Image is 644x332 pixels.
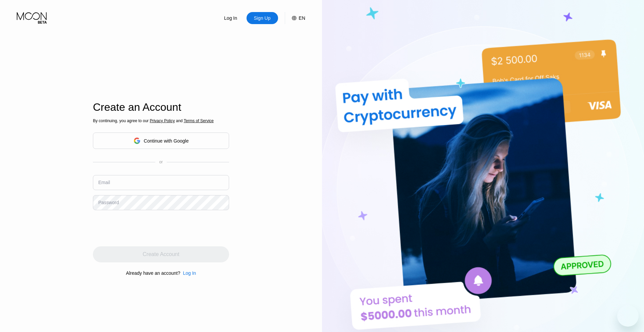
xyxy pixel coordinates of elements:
div: By continuing, you agree to our [93,118,229,123]
div: Log In [180,270,196,276]
div: Continue with Google [93,133,229,149]
div: EN [285,12,305,24]
div: Sign Up [253,15,271,21]
div: Email [98,180,110,185]
div: Password [98,200,119,205]
span: and [175,118,184,123]
iframe: reCAPTCHA [93,215,195,241]
div: Continue with Google [144,138,189,144]
div: or [159,160,163,164]
div: Log In [215,12,247,24]
span: Terms of Service [184,118,214,123]
iframe: Knap til at åbne messaging-vindue [617,305,639,327]
div: Log In [183,270,196,276]
div: Log In [223,15,238,21]
div: Create an Account [93,101,229,113]
div: Sign Up [247,12,278,24]
div: Already have an account? [126,270,180,276]
div: EN [299,15,305,21]
span: Privacy Policy [150,118,175,123]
